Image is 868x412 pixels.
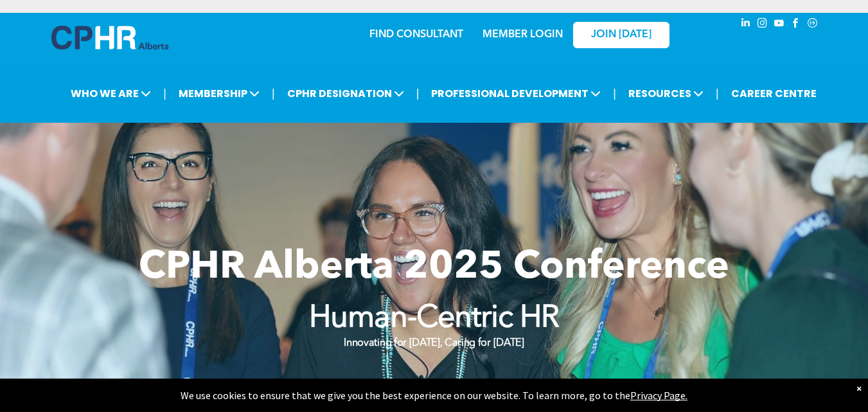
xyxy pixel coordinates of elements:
[806,16,820,33] a: Social network
[416,80,420,107] li: |
[624,82,707,105] span: RESOURCES
[727,82,820,105] a: CAREER CENTRE
[772,16,786,33] a: youtube
[856,382,862,395] div: Dismiss notification
[272,80,275,107] li: |
[67,82,155,105] span: WHO WE ARE
[344,338,524,348] strong: Innovating for [DATE], Caring for [DATE]
[613,80,616,107] li: |
[591,29,651,41] span: JOIN [DATE]
[139,249,729,287] span: CPHR Alberta 2025 Conference
[163,80,166,107] li: |
[427,82,605,105] span: PROFESSIONAL DEVELOPMENT
[789,16,803,33] a: facebook
[309,303,560,334] strong: Human-Centric HR
[716,80,719,107] li: |
[175,82,263,105] span: MEMBERSHIP
[756,16,770,33] a: instagram
[283,82,408,105] span: CPHR DESIGNATION
[51,26,168,49] img: A blue and white logo for cp alberta
[483,30,563,40] a: MEMBER LOGIN
[739,16,753,33] a: linkedin
[369,30,463,40] a: FIND CONSULTANT
[573,22,669,48] a: JOIN [DATE]
[630,389,687,402] a: Privacy Page.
